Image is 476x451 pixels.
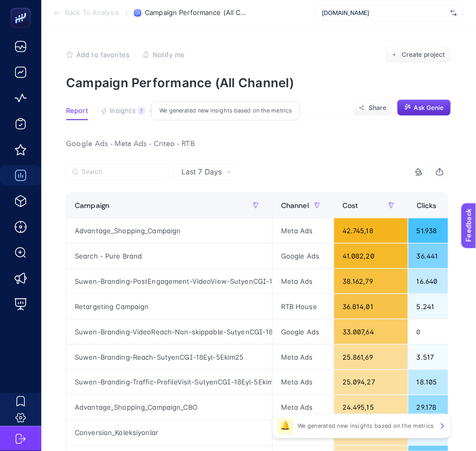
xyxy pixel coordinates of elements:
button: Notify me [142,51,185,59]
span: Notify me [153,51,185,59]
img: svg%3e [451,8,457,18]
span: Campaign Performance (All Channel) [145,9,248,17]
span: / [125,8,128,17]
div: 38.162,79 [334,269,408,294]
span: Last 7 Days [182,167,222,177]
span: Clicks [417,201,437,210]
div: 7 [138,107,145,115]
div: We generated new insights based on the metrics [151,102,300,121]
div: Meta Ads [273,395,334,420]
span: Report [66,107,88,115]
div: Search - Pure Brand [67,244,272,268]
div: Suwen-Branding-Reach-SutyenCGI-18Eyl-5Ekim25 [67,345,272,369]
span: Add to favorites [76,51,129,59]
span: Ask Genie [414,104,444,112]
span: Insights [110,107,136,115]
span: Channel [281,201,309,210]
div: 🔔 [277,418,293,434]
div: Meta Ads [273,269,334,294]
span: Share [369,104,387,112]
div: 25.861,69 [334,345,408,369]
div: 25.094,27 [334,370,408,395]
div: Google Ads [273,244,334,268]
span: Back To Analysis [65,9,119,17]
button: Create project [385,46,451,63]
div: Suwen-Branding-VideoReach-Non-skippable-SutyenCGI-18Eyl-5Ekim25 [67,319,272,344]
div: Google Ads - Meta Ads - Criteo - RTB [58,137,456,151]
p: We generated new insights based on the metrics [298,422,434,430]
div: 36.814,01 [334,294,408,319]
div: Suwen-Branding-PostEngagement-VideoView-SutyenCGI-18Eyl-5Ekim25 [67,269,272,294]
div: Advantage_Shopping_Campaign_CBO [67,395,272,420]
span: Campaign [75,201,109,210]
div: Suwen-Branding-Traffic-ProfileVisit-SutyenCGI-18Eyl-5Ekim25 [67,370,272,395]
div: RTB House [273,294,334,319]
div: Conversion_Koleksiyonlar [67,421,272,445]
div: Retargeting Campaign [67,294,272,319]
input: Search [81,168,163,176]
div: 33.007,64 [334,319,408,344]
div: Google Ads [273,319,334,344]
div: Meta Ads [273,345,334,369]
span: Cost [342,201,358,210]
div: 42.745,18 [334,218,408,243]
div: Meta Ads [273,370,334,395]
button: Add to favorites [66,51,129,59]
button: Share [353,100,393,116]
div: 41.082,20 [334,244,408,268]
span: [DOMAIN_NAME] [322,9,447,17]
span: Create project [402,51,445,59]
button: Ask Genie [397,100,451,116]
div: Meta Ads [273,218,334,243]
div: Advantage_Shopping_Campaign [67,218,272,243]
p: Campaign Performance (All Channel) [66,75,451,90]
span: Feedback [6,3,39,11]
div: 24.495,15 [334,395,408,420]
